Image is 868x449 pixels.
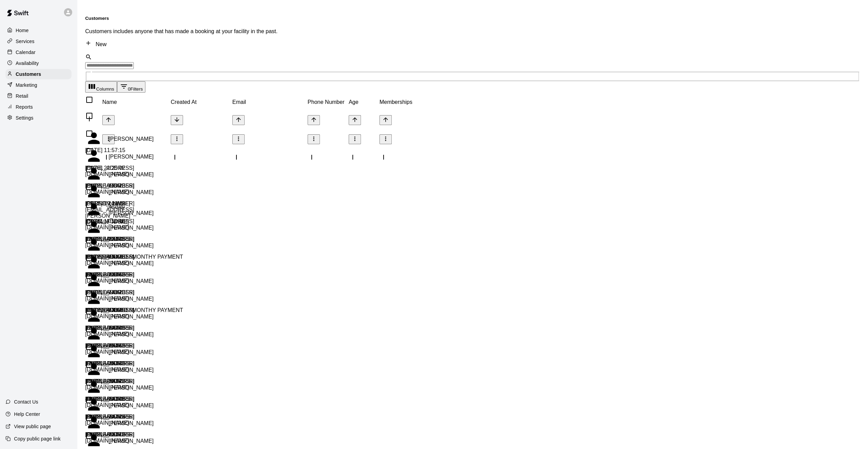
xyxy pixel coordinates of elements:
[85,16,860,21] h5: Customers
[379,93,482,112] div: Memberships
[16,71,41,78] p: Customers
[16,93,28,99] p: Retail
[308,93,349,112] div: Phone Number
[5,36,72,46] a: Services
[85,432,147,438] div: 2025-08-22 18:11:10
[85,28,860,35] p: Customers includes anyone that has made a booking at your facility in the past.
[128,86,130,92] span: 0
[85,218,147,224] div: 2025-09-16 17:16:06
[16,60,39,67] p: Availability
[102,93,171,112] div: Name
[85,254,183,260] span: NOT ENROLLED / MONTHY PAYMENT
[85,41,106,47] a: New
[85,414,154,433] div: [PERSON_NAME]
[14,435,61,442] p: Copy public page link
[85,289,147,296] div: 2025-09-10 05:48:23
[85,325,154,344] div: [PERSON_NAME]
[5,69,72,79] a: Customers
[85,272,147,278] div: 2025-09-10 20:18:53
[85,307,188,313] div: NOT ENROLLED / MONTHY PAYMENT
[16,82,37,89] p: Marketing
[85,254,147,260] div: 2025-09-12 16:54:36
[85,236,147,242] div: 2025-09-14 14:24:35
[5,91,72,101] a: Retail
[85,289,154,308] div: [PERSON_NAME]
[85,165,147,171] div: 2025-09-30 22:25:02
[232,93,308,112] div: Email
[85,218,154,237] div: [PERSON_NAME]
[85,54,860,81] div: Search customers by name or email
[85,81,117,93] button: Select columns
[85,201,147,207] div: 2025-09-21 19:19:12
[349,93,379,112] div: Age
[85,307,147,313] div: 2025-09-09 06:38:09
[85,343,147,349] div: 2025-09-03 09:54:51
[5,80,72,90] a: Marketing
[85,396,147,402] div: 2025-08-25 18:41:08
[85,414,147,420] div: 2025-08-25 15:47:24
[85,147,154,166] div: [PERSON_NAME]
[85,360,154,379] div: [PERSON_NAME]
[85,378,147,384] div: 2025-08-26 22:03:27
[85,272,154,290] div: [PERSON_NAME]
[16,104,33,110] p: Reports
[85,325,147,331] div: 2025-09-08 19:49:01
[85,254,188,260] div: NOT ENROLLED / MONTHY PAYMENT
[85,396,154,415] div: [PERSON_NAME]
[14,411,40,418] p: Help Center
[85,360,147,367] div: 2025-08-27 11:53:31
[85,378,154,397] div: [PERSON_NAME]
[85,236,154,255] div: [PERSON_NAME]
[85,307,154,326] div: [PERSON_NAME]
[14,423,51,430] p: View public page
[14,398,38,405] p: Contact Us
[85,343,154,362] div: [PERSON_NAME]
[85,307,183,313] span: NOT ENROLLED / MONTHY PAYMENT
[5,113,72,123] a: Settings
[16,27,29,34] p: Home
[85,183,154,202] div: [PERSON_NAME]
[16,49,36,56] p: Calendar
[85,130,154,148] div: [PERSON_NAME]
[5,25,72,36] a: Home
[85,201,154,219] div: Asdaly [PERSON_NAME]
[85,254,154,273] div: [PERSON_NAME]
[5,47,72,57] a: Calendar
[117,81,146,93] button: Show filters
[5,58,72,68] a: Availability
[5,102,72,112] a: Reports
[16,38,35,45] p: Services
[171,93,232,112] div: Created At
[85,147,147,153] div: 2025-10-04 11:57:15
[85,165,154,184] div: [PERSON_NAME]
[16,114,34,121] p: Settings
[85,183,147,189] div: 2025-09-21 19:59:23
